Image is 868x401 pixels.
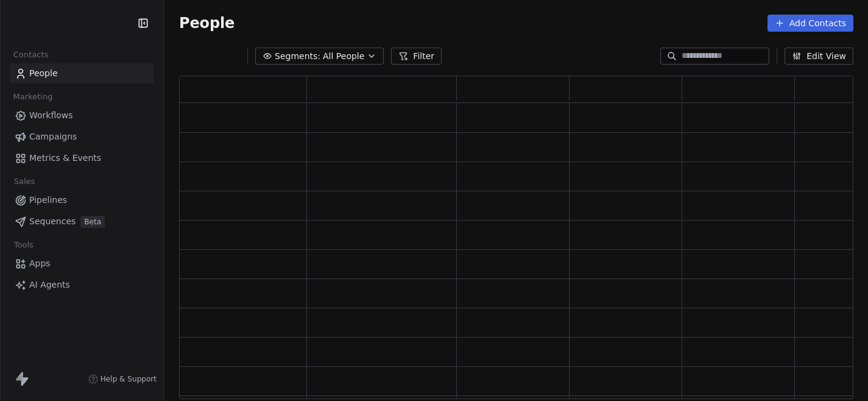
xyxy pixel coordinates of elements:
[8,88,58,106] span: Marketing
[10,105,154,126] a: Workflows
[29,257,51,270] span: Apps
[29,152,101,165] span: Metrics & Events
[29,67,58,80] span: People
[8,46,54,64] span: Contacts
[10,254,154,274] a: Apps
[179,14,235,32] span: People
[10,211,154,232] a: SequencesBeta
[29,279,70,291] span: AI Agents
[88,374,157,384] a: Help & Support
[785,48,853,65] button: Edit View
[10,275,154,295] a: AI Agents
[767,15,853,32] button: Add Contacts
[9,172,40,191] span: Sales
[10,190,154,210] a: Pipelines
[9,236,38,254] span: Tools
[323,50,364,63] span: All People
[10,148,154,168] a: Metrics & Events
[29,194,67,207] span: Pipelines
[10,127,154,147] a: Campaigns
[101,374,157,384] span: Help & Support
[391,48,442,65] button: Filter
[80,216,105,228] span: Beta
[29,109,73,122] span: Workflows
[10,63,154,83] a: People
[275,50,320,63] span: Segments:
[29,215,76,228] span: Sequences
[29,130,77,143] span: Campaigns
